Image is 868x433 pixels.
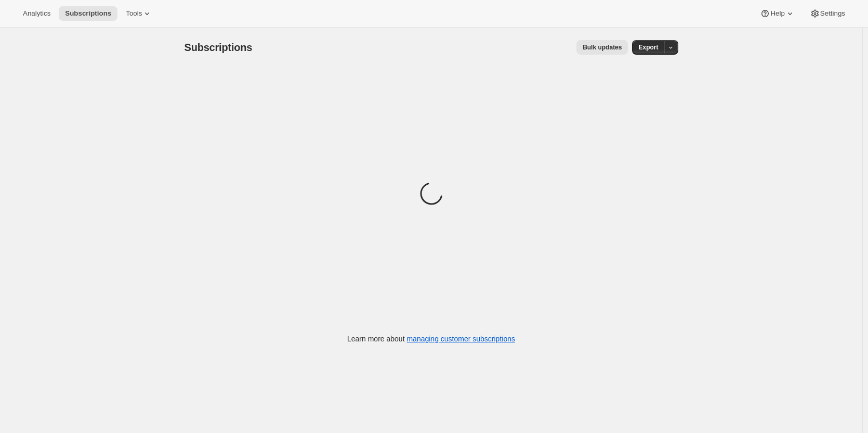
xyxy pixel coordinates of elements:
[754,6,801,21] button: Help
[59,6,117,21] button: Subscriptions
[583,43,622,52] span: Bulk updates
[347,334,515,344] p: Learn more about
[65,9,111,18] span: Subscriptions
[126,9,142,18] span: Tools
[17,6,57,21] button: Analytics
[770,9,784,18] span: Help
[820,9,845,18] span: Settings
[638,43,658,52] span: Export
[804,6,851,21] button: Settings
[632,40,664,55] button: Export
[120,6,159,21] button: Tools
[23,9,50,18] span: Analytics
[406,335,515,343] a: managing customer subscriptions
[576,40,628,55] button: Bulk updates
[185,42,253,53] span: Subscriptions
